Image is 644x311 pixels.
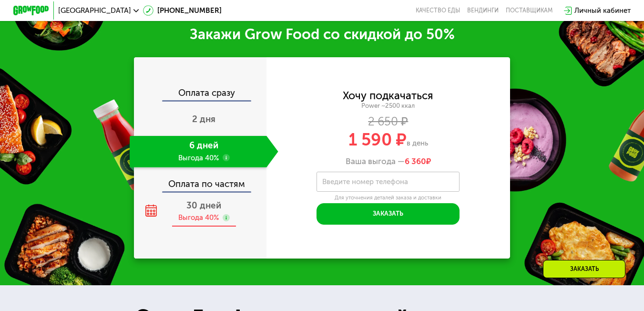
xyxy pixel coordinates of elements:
[135,171,266,191] div: Оплата по частям
[506,7,552,14] div: поставщикам
[58,7,131,14] span: [GEOGRAPHIC_DATA]
[405,156,426,166] span: 6 360
[317,203,460,225] button: Заказать
[266,117,510,127] div: 2 650 ₽
[135,89,266,100] div: Оплата сразу
[266,156,510,166] div: Ваша выгода —
[407,139,428,147] span: в день
[467,7,499,14] a: Вендинги
[543,260,625,278] div: Заказать
[343,91,433,101] div: Хочу подкачаться
[266,102,510,110] div: Power ~2500 ккал
[322,179,408,184] label: Введите номер телефона
[416,7,460,14] a: Качество еды
[348,129,407,150] span: 1 590 ₽
[186,200,221,211] span: 30 дней
[574,5,631,16] div: Личный кабинет
[178,213,219,223] div: Выгода 40%
[317,194,460,201] div: Для уточнения деталей заказа и доставки
[192,114,215,124] span: 2 дня
[143,5,222,16] a: [PHONE_NUMBER]
[405,156,431,166] span: ₽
